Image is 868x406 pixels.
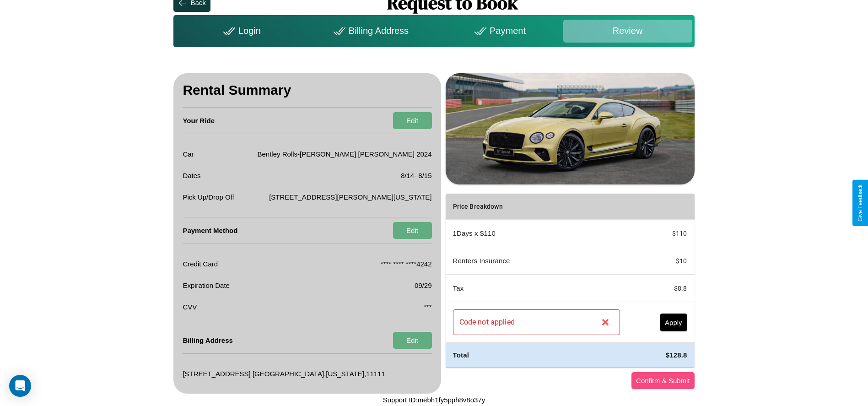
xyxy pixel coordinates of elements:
p: Support ID: mebh1fy5pph8v8o37y [383,394,485,406]
td: $ 10 [627,247,695,275]
p: Pick Up/Drop Off [183,191,234,203]
h3: Rental Summary [183,73,431,108]
p: [STREET_ADDRESS] [GEOGRAPHIC_DATA] , [US_STATE] , 11111 [183,368,385,380]
p: 8 / 14 - 8 / 15 [401,169,432,182]
div: Open Intercom Messenger [9,375,31,397]
p: Renters Insurance [453,254,620,267]
p: Car [183,148,194,160]
button: Apply [660,314,687,331]
h4: Total [453,350,620,360]
h4: Payment Method [183,217,237,244]
button: Edit [393,332,432,349]
button: Confirm & Submit [631,372,695,389]
p: 1 Days x $ 110 [453,227,620,239]
p: Credit Card [183,258,218,270]
p: Expiration Date [183,279,230,292]
th: Price Breakdown [446,194,627,220]
p: Bentley Rolls-[PERSON_NAME] [PERSON_NAME] 2024 [258,148,432,160]
h4: $ 128.8 [635,350,687,360]
h4: Billing Address [183,327,232,353]
div: Billing Address [305,20,434,43]
p: Dates [183,169,200,182]
p: Tax [453,282,620,294]
div: Review [563,20,692,43]
button: Edit [393,112,432,129]
button: Edit [393,222,432,239]
p: [STREET_ADDRESS][PERSON_NAME][US_STATE] [269,191,431,203]
p: 09/29 [415,279,432,292]
td: $ 110 [627,220,695,247]
p: CVV [183,301,197,313]
h4: Your Ride [183,108,215,134]
div: Payment [434,20,563,43]
div: Give Feedback [857,184,863,222]
div: Login [176,20,305,43]
table: simple table [446,194,695,367]
td: $ 8.8 [627,275,695,302]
